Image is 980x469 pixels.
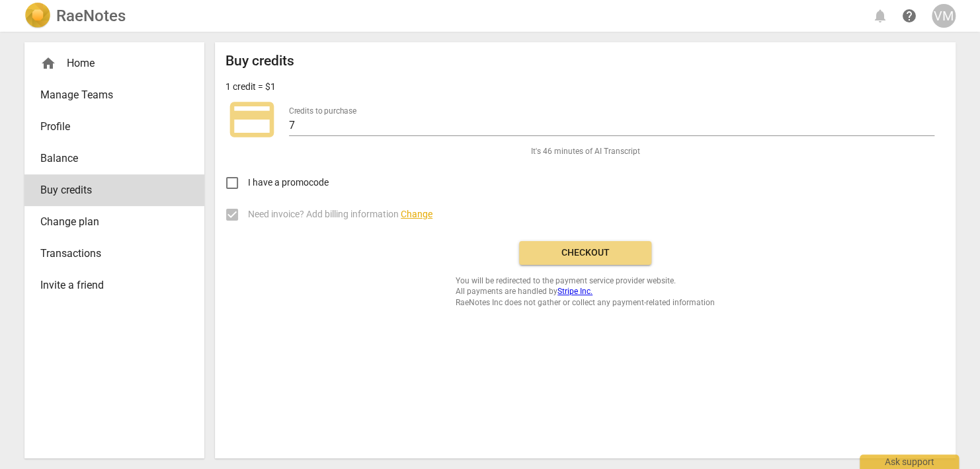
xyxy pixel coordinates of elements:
span: It's 46 minutes of AI Transcript [531,146,640,157]
div: Ask support [860,454,959,469]
span: credit_card [225,93,278,146]
div: Home [24,48,204,79]
h2: Buy credits [225,53,294,69]
a: Change plan [24,206,204,238]
span: Change [401,209,432,219]
button: VM [932,4,956,28]
span: help [901,8,917,24]
a: Help [897,4,921,28]
span: Manage Teams [40,87,178,103]
span: Profile [40,119,178,135]
span: Checkout [530,246,641,260]
a: Balance [24,143,204,174]
a: Buy credits [24,174,204,206]
h2: RaeNotes [56,7,126,25]
span: I have a promocode [248,176,329,190]
span: Invite a friend [40,277,178,293]
a: LogoRaeNotes [24,3,126,29]
a: Manage Teams [24,79,204,111]
a: Profile [24,111,204,143]
span: Need invoice? Add billing information [248,207,432,221]
a: Transactions [24,238,204,270]
span: Balance [40,151,178,166]
span: Buy credits [40,182,178,198]
span: You will be redirected to the payment service provider website. All payments are handled by RaeNo... [456,275,715,308]
img: Logo [24,3,51,29]
a: Invite a friend [24,270,204,301]
span: Transactions [40,246,178,262]
span: Change plan [40,214,178,230]
a: Stripe Inc. [557,287,592,296]
div: Home [40,55,178,71]
label: Credits to purchase [289,107,356,115]
p: 1 credit = $1 [225,80,276,94]
button: Checkout [519,241,651,265]
span: home [40,55,56,71]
